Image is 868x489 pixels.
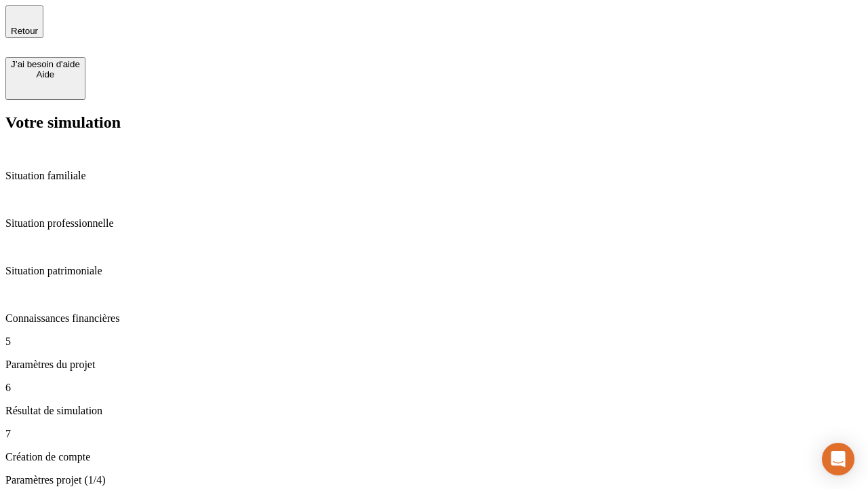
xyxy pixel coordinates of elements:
p: 6 [5,382,863,394]
p: Situation professionnelle [5,217,863,230]
div: Open Intercom Messenger [822,443,854,475]
p: Résultat de simulation [5,405,863,417]
div: J’ai besoin d'aide [11,59,80,69]
p: 5 [5,336,863,348]
p: 7 [5,428,863,440]
p: Connaissances financières [5,312,863,325]
div: Aide [11,69,80,79]
p: Situation patrimoniale [5,265,863,277]
button: Retour [5,5,43,38]
p: Paramètres projet (1/4) [5,474,863,486]
h2: Votre simulation [5,113,863,132]
p: Situation familiale [5,170,863,182]
p: Paramètres du projet [5,359,863,371]
button: J’ai besoin d'aideAide [5,57,85,100]
p: Création de compte [5,451,863,463]
span: Retour [11,26,38,36]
